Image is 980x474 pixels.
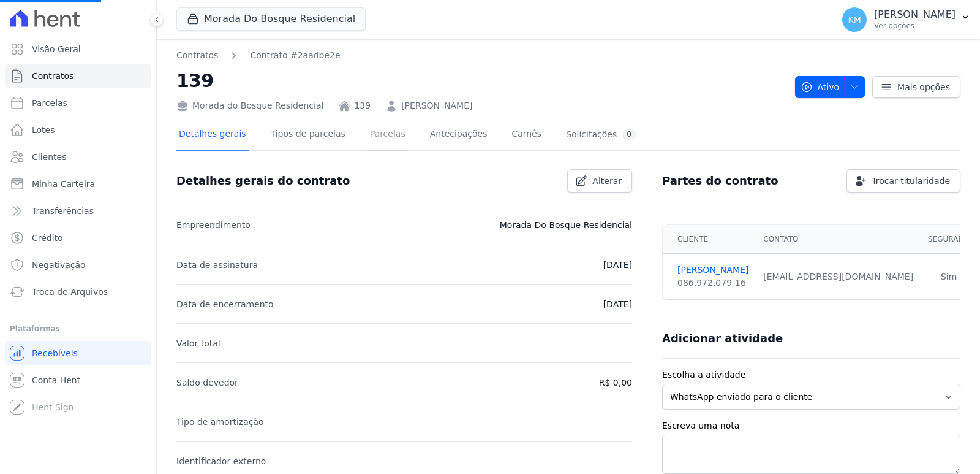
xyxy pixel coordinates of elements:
[354,99,371,112] a: 139
[567,169,632,193] a: Alterar
[32,205,94,217] span: Transferências
[848,15,861,24] span: KM
[795,76,865,98] button: Ativo
[500,218,632,232] p: Morada Do Bosque Residencial
[176,297,274,312] p: Data de encerramento
[5,118,151,142] a: Lotes
[592,175,622,187] span: Alterar
[603,297,632,312] p: [DATE]
[5,64,151,88] a: Contratos
[250,49,340,62] a: Contrato #2aadbe2e
[5,91,151,115] a: Parcelas
[176,454,266,468] p: Identificador externo
[5,368,151,392] a: Conta Hent
[32,151,66,163] span: Clientes
[176,218,251,232] p: Empreendimento
[367,119,408,151] a: Parcelas
[32,43,81,55] span: Visão Geral
[5,172,151,196] a: Minha Carteira
[5,37,151,61] a: Visão Geral
[763,270,913,283] div: [EMAIL_ADDRESS][DOMAIN_NAME]
[32,259,86,271] span: Negativação
[662,369,960,381] label: Escolha a atividade
[176,7,366,31] button: Morada Do Bosque Residencial
[677,264,748,277] a: [PERSON_NAME]
[176,49,341,62] nav: Breadcrumb
[662,419,960,432] label: Escreva uma nota
[10,321,146,336] div: Plataformas
[563,119,639,151] a: Solicitações0
[176,99,323,112] div: Morada do Bosque Residencial
[401,99,472,112] a: [PERSON_NAME]
[176,49,785,62] nav: Breadcrumb
[268,119,348,151] a: Tipos de parcelas
[874,21,956,31] p: Ver opções
[599,375,632,390] p: R$ 0,00
[897,81,950,93] span: Mais opções
[176,375,238,390] p: Saldo devedor
[921,254,977,300] td: Sim
[5,341,151,365] a: Recebíveis
[176,258,258,272] p: Data de assinatura
[509,119,544,151] a: Carnês
[32,286,108,298] span: Troca de Arquivos
[832,2,980,37] button: KM [PERSON_NAME] Ver opções
[5,280,151,304] a: Troca de Arquivos
[32,232,63,244] span: Crédito
[756,225,921,254] th: Contato
[176,67,785,94] h2: 139
[872,175,950,187] span: Trocar titularidade
[662,174,778,188] h3: Partes do contrato
[566,129,636,140] div: Solicitações
[603,258,632,272] p: [DATE]
[872,76,960,98] a: Mais opções
[874,9,956,21] p: [PERSON_NAME]
[176,174,350,188] h3: Detalhes gerais do contrato
[663,225,756,254] th: Cliente
[428,119,490,151] a: Antecipações
[677,277,748,289] div: 086.972.079-16
[5,226,151,250] a: Crédito
[921,225,977,254] th: Segurado
[846,169,960,193] a: Trocar titularidade
[32,178,95,190] span: Minha Carteira
[32,124,55,136] span: Lotes
[32,70,73,82] span: Contratos
[32,347,78,359] span: Recebíveis
[5,253,151,277] a: Negativação
[32,374,80,386] span: Conta Hent
[5,145,151,169] a: Clientes
[662,331,783,346] h3: Adicionar atividade
[176,336,221,351] p: Valor total
[801,76,840,98] span: Ativo
[176,119,249,151] a: Detalhes gerais
[176,49,218,62] a: Contratos
[32,97,67,109] span: Parcelas
[176,415,264,429] p: Tipo de amortização
[622,129,636,140] div: 0
[5,199,151,223] a: Transferências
